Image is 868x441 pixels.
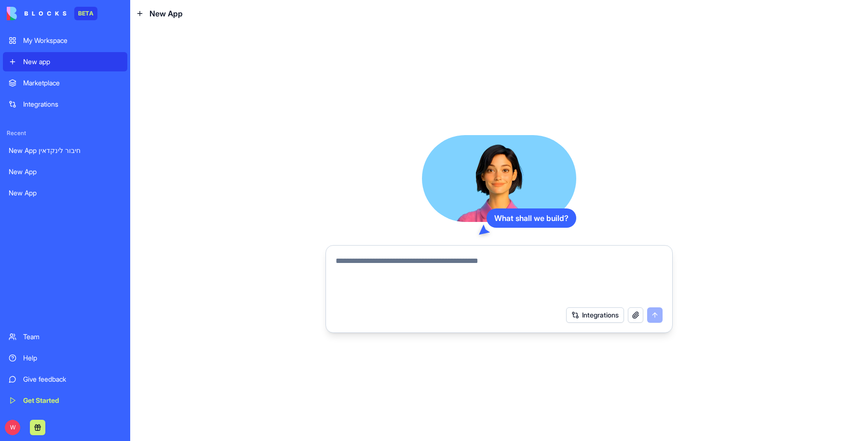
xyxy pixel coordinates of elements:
a: New App [3,162,127,181]
div: My Workspace [23,36,122,45]
a: Team [3,327,127,346]
div: Help [23,353,122,363]
div: Get Started [23,396,122,405]
a: Help [3,348,127,368]
div: BETA [74,7,97,20]
button: Integrations [566,307,624,323]
div: New App [9,167,122,177]
div: What shall we build? [487,208,576,228]
a: BETA [7,7,97,20]
a: Marketplace [3,73,127,93]
div: Give feedback [23,374,122,384]
a: Integrations [3,95,127,114]
div: Integrations [23,99,122,109]
div: New App חיבור לינקדאין [9,146,122,155]
span: New App [149,8,183,19]
a: New App חיבור לינקדאין [3,141,127,160]
span: Recent [3,129,127,137]
a: New App [3,183,127,203]
a: My Workspace [3,31,127,50]
div: New App [9,188,122,198]
span: W [5,420,20,435]
a: New app [3,52,127,71]
div: New app [23,57,122,67]
img: logo [7,7,67,20]
a: Get Started [3,391,127,410]
a: Give feedback [3,370,127,389]
div: Marketplace [23,78,122,88]
div: Team [23,332,122,342]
